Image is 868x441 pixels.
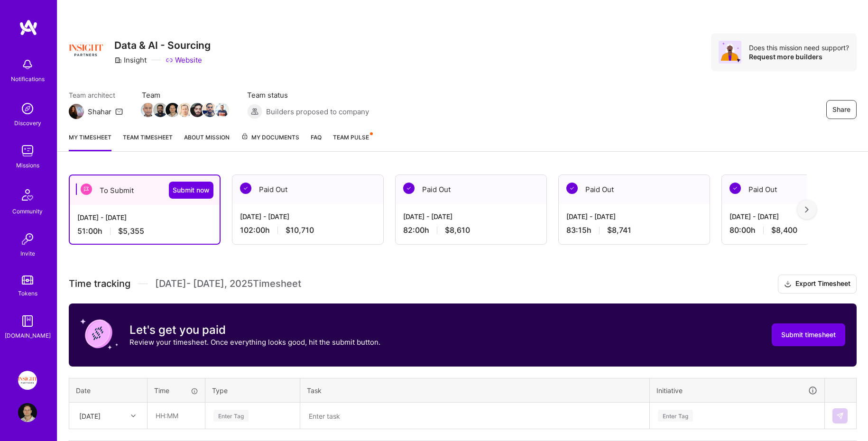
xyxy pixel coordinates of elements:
img: Team Member Avatar [190,103,204,117]
a: Team Member Avatar [142,102,154,118]
span: Share [832,105,850,114]
div: Community [12,206,43,216]
img: User Avatar [18,403,37,422]
img: guide book [18,312,37,331]
a: Team Member Avatar [179,102,191,118]
button: Submit timesheet [772,323,845,346]
img: To Submit [81,184,92,195]
a: My timesheet [69,132,111,151]
div: [DATE] - [DATE] [403,211,539,221]
div: Tokens [18,288,37,298]
img: Submit [836,412,844,420]
a: Team Member Avatar [154,102,166,118]
div: 80:00 h [729,225,865,235]
button: Submit now [169,182,213,199]
img: Paid Out [403,183,415,194]
img: Builders proposed to company [247,104,262,119]
div: Request more builders [749,52,849,61]
div: Shahar [88,107,111,117]
img: Team Architect [69,104,84,119]
img: Team Member Avatar [141,103,155,117]
div: To Submit [70,175,220,205]
button: Export Timesheet [778,275,857,294]
div: Discovery [14,118,41,128]
span: Team Pulse [333,134,369,141]
i: icon Chevron [131,413,136,418]
span: Submit now [173,185,210,195]
div: Initiative [656,385,818,396]
a: Team Pulse [333,132,372,151]
div: Enter Tag [658,408,693,423]
div: 83:15 h [566,225,702,235]
img: Community [16,184,39,206]
div: [DATE] - [DATE] [729,211,865,221]
a: Team Member Avatar [216,102,228,118]
span: Team status [247,90,369,100]
img: Paid Out [240,183,251,194]
a: Website [166,55,202,65]
img: right [805,206,809,213]
img: Avatar [719,41,741,64]
i: icon Mail [115,108,123,115]
span: Builders proposed to company [266,107,369,117]
span: [DATE] - [DATE] , 2025 Timesheet [155,278,301,290]
div: Does this mission need support? [749,43,849,52]
th: Type [205,378,300,403]
img: Insight Partners: Data & AI - Sourcing [18,371,37,390]
div: Invite [20,248,35,258]
div: Time [154,386,198,395]
div: 82:00 h [403,225,539,235]
span: $8,610 [445,225,470,235]
img: Paid Out [566,183,578,194]
h3: Data & AI - Sourcing [114,39,211,51]
div: [DATE] - [DATE] [240,211,376,221]
h3: Let's get you paid [129,323,380,337]
div: Notifications [11,74,45,84]
span: $8,400 [771,225,797,235]
th: Task [300,378,650,403]
img: tokens [22,276,33,285]
img: Team Member Avatar [178,103,192,117]
img: Team Member Avatar [203,103,217,117]
th: Date [69,378,148,403]
span: $5,355 [118,226,144,236]
p: Review your timesheet. Once everything looks good, hit the submit button. [129,337,380,347]
span: $10,710 [286,225,314,235]
span: Team [142,90,228,100]
img: Invite [18,230,37,248]
div: 51:00 h [77,226,212,236]
a: Team Member Avatar [203,102,216,118]
img: coin [80,315,118,353]
div: Paid Out [396,175,546,204]
span: My Documents [241,132,299,143]
a: Team Member Avatar [166,102,179,118]
i: icon CompanyGray [114,56,122,64]
img: Paid Out [729,183,741,194]
div: 102:00 h [240,225,376,235]
input: HH:MM [148,403,204,428]
div: Insight [114,55,147,65]
div: [DATE] - [DATE] [77,212,212,222]
div: [DATE] [79,411,101,421]
img: Company Logo [69,33,103,67]
div: [DOMAIN_NAME] [5,331,51,340]
img: discovery [18,99,37,118]
div: Enter Tag [213,408,249,423]
div: Paid Out [559,175,710,204]
i: icon Download [784,279,792,289]
img: Team Member Avatar [215,103,229,117]
a: Team Member Avatar [191,102,203,118]
a: Insight Partners: Data & AI - Sourcing [16,371,39,390]
img: bell [18,55,37,74]
a: My Documents [241,132,299,151]
img: teamwork [18,141,37,160]
a: User Avatar [16,403,39,422]
span: Submit timesheet [781,330,836,340]
span: $8,741 [607,225,631,235]
div: Missions [16,160,39,170]
div: Paid Out [232,175,383,204]
span: Team architect [69,90,123,100]
a: About Mission [184,132,230,151]
img: Team Member Avatar [153,103,167,117]
div: [DATE] - [DATE] [566,211,702,221]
